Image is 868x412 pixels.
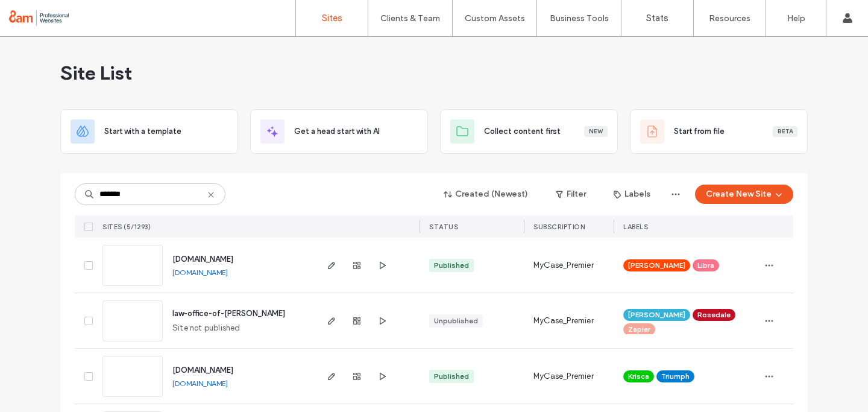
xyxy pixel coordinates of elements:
div: Collect content firstNew [440,109,618,154]
span: Get a head start with AI [294,125,380,138]
span: Libra [697,260,714,271]
span: Help [28,8,52,19]
span: Start from file [674,125,725,138]
button: Labels [603,185,661,204]
button: Filter [544,185,598,204]
a: [DOMAIN_NAME] [172,379,228,388]
div: Unpublished [434,315,478,326]
span: SITES (5/1293) [102,223,151,231]
span: MyCase_Premier [533,259,594,271]
span: Triumph [661,371,690,382]
span: Site not published [172,322,241,334]
div: Published [434,371,469,382]
button: Created (Newest) [433,185,539,204]
div: Published [434,260,469,271]
a: [DOMAIN_NAME] [172,268,228,277]
label: Help [787,13,805,24]
button: Create New Site [695,185,793,204]
a: [DOMAIN_NAME] [172,255,233,264]
span: Krisca [628,371,649,382]
label: Resources [709,13,750,24]
label: Business Tools [550,13,609,24]
span: [PERSON_NAME] [628,260,685,271]
span: Collect content first [484,125,561,138]
span: Rosedale [697,309,731,320]
label: Clients & Team [380,13,440,24]
label: Custom Assets [465,13,525,24]
div: Start with a template [60,109,238,154]
a: law-office-of-[PERSON_NAME] [172,309,285,318]
span: [PERSON_NAME] [628,309,685,320]
span: Site List [60,61,132,85]
span: Start with a template [104,125,181,138]
label: Sites [322,13,342,24]
span: Zapier [628,324,650,335]
div: Get a head start with AI [250,109,428,154]
span: MyCase_Premier [533,370,594,382]
div: Beta [773,126,797,137]
span: MyCase_Premier [533,315,594,327]
div: Start from fileBeta [630,109,808,154]
span: LABELS [623,223,648,231]
div: New [584,126,608,137]
label: Stats [646,13,668,24]
span: STATUS [429,223,458,231]
span: SUBSCRIPTION [533,223,585,231]
a: [DOMAIN_NAME] [172,366,233,375]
